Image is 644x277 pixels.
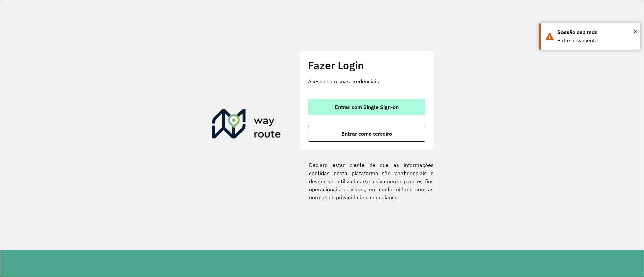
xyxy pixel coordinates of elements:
[308,99,425,115] button: button
[212,109,281,141] img: Roteirizador AmbevTech
[634,26,637,37] span: ×
[557,37,635,45] div: Entre novamente
[341,131,392,136] span: Entrar como terceiro
[308,59,425,72] h2: Fazer Login
[308,126,425,142] button: button
[634,26,637,37] button: Close
[335,104,399,110] span: Entrar com Single Sign-on
[557,28,635,37] div: Sessão expirada
[300,161,434,201] label: Declaro estar ciente de que as informações contidas nesta plataforma são confidenciais e devem se...
[308,77,425,85] p: Acesse com suas credenciais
